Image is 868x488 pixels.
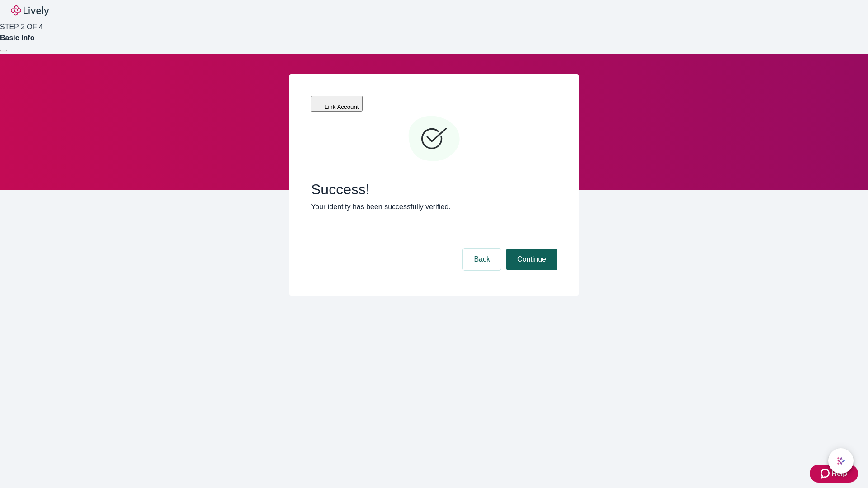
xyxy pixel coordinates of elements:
[311,181,557,198] span: Success!
[311,202,557,212] p: Your identity has been successfully verified.
[407,112,461,166] svg: Checkmark icon
[463,249,501,270] button: Back
[821,468,831,479] svg: Zendesk support icon
[831,468,847,479] span: Help
[506,249,557,270] button: Continue
[836,456,845,465] svg: Lively AI Assistant
[11,5,49,16] img: Lively
[828,448,854,474] button: chat
[311,96,363,112] button: Link Account
[810,465,858,483] button: Zendesk support iconHelp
